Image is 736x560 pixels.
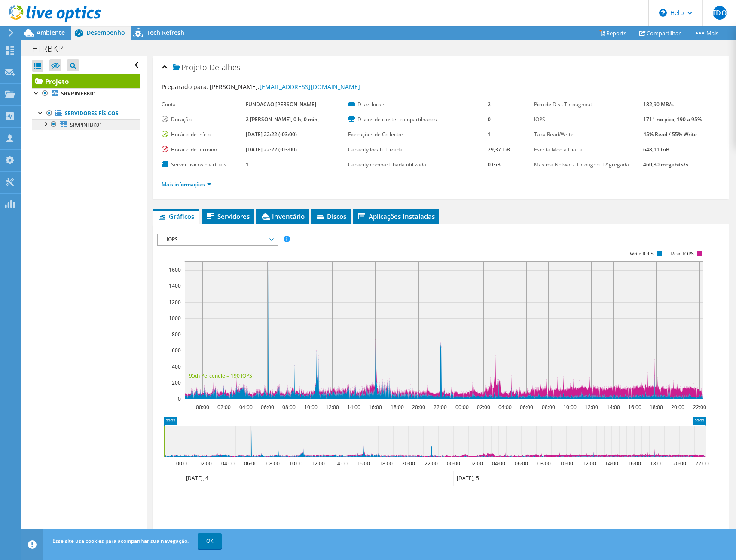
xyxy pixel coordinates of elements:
a: Mais [687,26,725,40]
label: Capacity local utilizada [348,145,488,154]
text: 00:00 [176,460,189,467]
a: OK [198,533,222,549]
span: Aplicações Instaladas [357,212,435,221]
text: 06:00 [261,403,274,411]
b: 2 [PERSON_NAME], 0 h, 0 min, [246,116,319,123]
text: 16:00 [357,460,370,467]
text: 18:00 [650,403,663,411]
text: 600 [172,347,181,354]
text: 04:00 [239,403,253,411]
span: [PERSON_NAME], [210,83,360,91]
label: Duração [162,115,246,124]
a: Projeto [32,74,140,88]
label: Capacity compartilhada utilizada [348,160,488,169]
a: Reports [592,26,633,40]
b: [DATE] 22:22 (-03:00) [246,131,297,138]
text: 800 [172,331,181,338]
span: Tech Refresh [147,28,184,37]
span: Gráficos [157,212,194,221]
label: Disks locais [348,100,488,109]
a: SRVPINFBK01 [32,88,140,99]
a: [EMAIL_ADDRESS][DOMAIN_NAME] [260,83,360,91]
text: 10:00 [563,403,577,411]
span: Detalhes [209,62,240,72]
text: 08:00 [537,460,551,467]
svg: \n [659,9,667,17]
h2: Controles Gráficos Avançados [157,527,274,545]
text: 18:00 [391,403,404,411]
text: 18:00 [650,460,663,467]
text: 12:00 [583,460,596,467]
text: 95th Percentile = 190 IOPS [189,372,252,379]
text: 06:00 [520,403,533,411]
text: 20:00 [673,460,686,467]
span: Ambiente [37,28,65,37]
text: 04:00 [492,460,505,467]
text: 20:00 [402,460,415,467]
text: 04:00 [498,403,512,411]
text: 08:00 [542,403,555,411]
text: 22:00 [693,403,706,411]
a: Servidores físicos [32,108,140,119]
b: 1 [246,161,249,168]
text: 02:00 [477,403,490,411]
b: 460,30 megabits/s [643,161,688,168]
span: Inventário [260,212,305,221]
b: SRVPINFBK01 [61,90,96,97]
span: Servidores [206,212,250,221]
span: IOPS [162,234,273,245]
label: Server físicos e virtuais [162,160,246,169]
span: JTDOJ [713,6,727,20]
label: Taxa Read/Write [534,130,643,139]
a: Compartilhar [633,26,687,40]
text: 12:00 [312,460,325,467]
label: Execuções de Collector [348,130,488,139]
label: Maxima Network Throughput Agregada [534,160,643,169]
b: 1711 no pico, 190 a 95% [643,116,702,123]
text: 00:00 [447,460,460,467]
text: 22:00 [434,403,447,411]
label: Pico de Disk Throughput [534,100,643,109]
span: Discos [315,212,346,221]
text: 00:00 [455,403,469,411]
label: Preparado para: [162,83,208,91]
text: 14:00 [347,403,360,411]
text: Write IOPS [629,251,654,257]
span: Projeto [173,63,207,72]
text: 08:00 [282,403,296,411]
label: Horário de término [162,145,246,154]
text: 16:00 [369,403,382,411]
text: 14:00 [607,403,620,411]
b: 1 [488,131,491,138]
text: 02:00 [217,403,231,411]
b: 0 GiB [488,161,501,168]
label: IOPS [534,115,643,124]
b: 29,37 TiB [488,146,510,153]
h1: HFRBKP [28,44,76,53]
text: 02:00 [199,460,212,467]
text: 1400 [169,282,181,289]
text: 1600 [169,266,181,274]
label: Discos de cluster compartilhados [348,115,488,124]
text: 04:00 [221,460,235,467]
text: 12:00 [326,403,339,411]
text: 10:00 [560,460,573,467]
text: 14:00 [605,460,618,467]
span: Esse site usa cookies para acompanhar sua navegação. [52,537,189,545]
a: Mais informações [162,181,211,188]
text: 22:00 [695,460,709,467]
label: Conta [162,100,246,109]
text: 0 [178,395,181,403]
text: 20:00 [412,403,425,411]
label: Horário de início [162,130,246,139]
text: 400 [172,363,181,370]
text: 06:00 [515,460,528,467]
text: 10:00 [304,403,318,411]
b: 2 [488,101,491,108]
b: 648,11 GiB [643,146,669,153]
text: 08:00 [266,460,280,467]
text: 1000 [169,314,181,322]
b: 45% Read / 55% Write [643,131,697,138]
span: SRVPINFBK01 [70,121,102,129]
b: 182,90 MB/s [643,101,674,108]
